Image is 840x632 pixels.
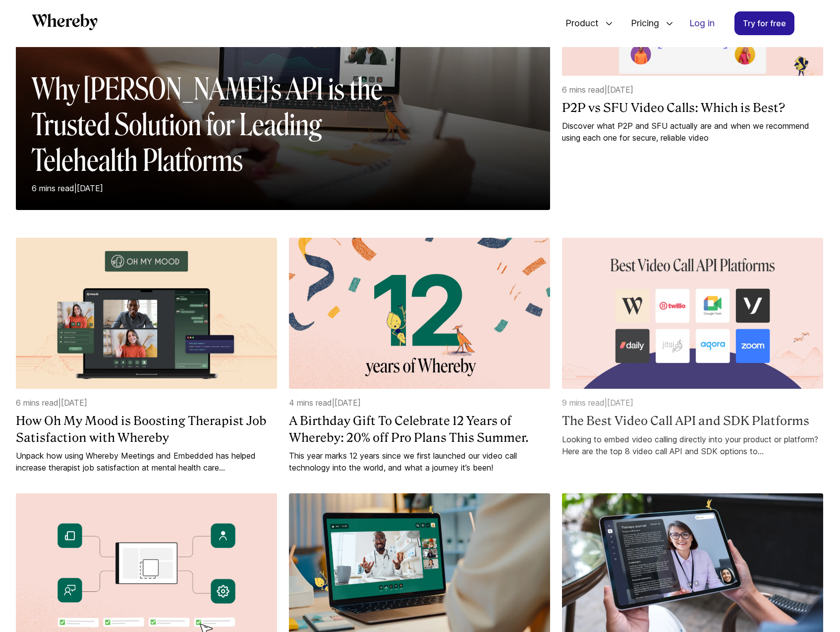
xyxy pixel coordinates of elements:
a: Whereby [32,13,98,34]
p: 6 mins read | [DATE] [562,84,823,96]
h2: Why [PERSON_NAME]’s API is the Trusted Solution for Leading Telehealth Platforms [32,71,406,178]
a: Try for free [734,11,794,35]
span: Product [556,7,601,40]
a: A Birthday Gift To Celebrate 12 Years of Whereby: 20% off Pro Plans This Summer. [289,413,550,446]
svg: Whereby [32,13,98,30]
a: P2P vs SFU Video Calls: Which is Best? [562,100,823,116]
a: Discover what P2P and SFU actually are and when we recommend using each one for secure, reliable ... [562,120,823,144]
p: 6 mins read | [DATE] [16,397,277,409]
a: Unpack how using Whereby Meetings and Embedded has helped increase therapist job satisfaction at ... [16,450,277,474]
p: 6 mins read | [DATE] [32,182,406,194]
a: This year marks 12 years since we first launched our video call technology into the world, and wh... [289,450,550,474]
a: How Oh My Mood is Boosting Therapist Job Satisfaction with Whereby [16,413,277,446]
p: 9 mins read | [DATE] [562,397,823,409]
p: 4 mins read | [DATE] [289,397,550,409]
a: Log in [681,12,723,35]
span: Pricing [621,7,662,40]
a: Looking to embed video calling directly into your product or platform? Here are the top 8 video c... [562,433,823,457]
a: The Best Video Call API and SDK Platforms [562,413,823,429]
